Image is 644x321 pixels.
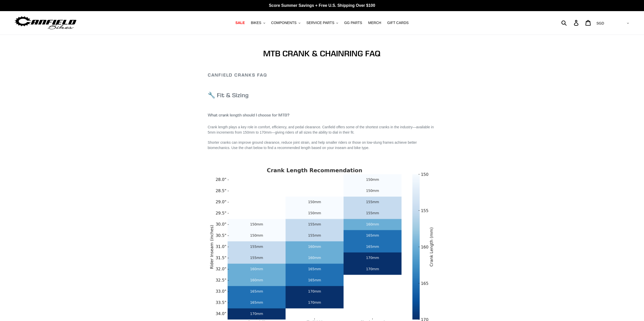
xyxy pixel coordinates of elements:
[233,19,247,26] a: SALE
[235,21,245,25] span: SALE
[208,72,436,78] h2: Canfield Cranks FAQ
[342,19,365,26] a: GG PARTS
[366,19,384,26] a: MERCH
[368,21,381,25] span: MERCH
[208,49,436,58] h1: MTB CRANK & CHAINRING FAQ
[385,19,411,26] a: GIFT CARDS
[251,21,261,25] span: BIKES
[564,17,577,28] input: Search
[208,113,436,117] h4: What crank length should I choose for MTB?
[208,140,436,151] p: Shorter cranks can improve ground clearance, reduce joint strain, and help smaller riders or thos...
[208,125,436,135] p: Crank length plays a key role in comfort, efficiency, and pedal clearance. Canfield offers some o...
[269,19,303,26] button: COMPONENTS
[304,19,341,26] button: SERVICE PARTS
[248,19,267,26] button: BIKES
[208,91,436,99] h3: 🔧 Fit & Sizing
[387,21,409,25] span: GIFT CARDS
[14,15,77,31] img: Canfield Bikes
[271,21,297,25] span: COMPONENTS
[306,21,334,25] span: SERVICE PARTS
[344,21,362,25] span: GG PARTS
